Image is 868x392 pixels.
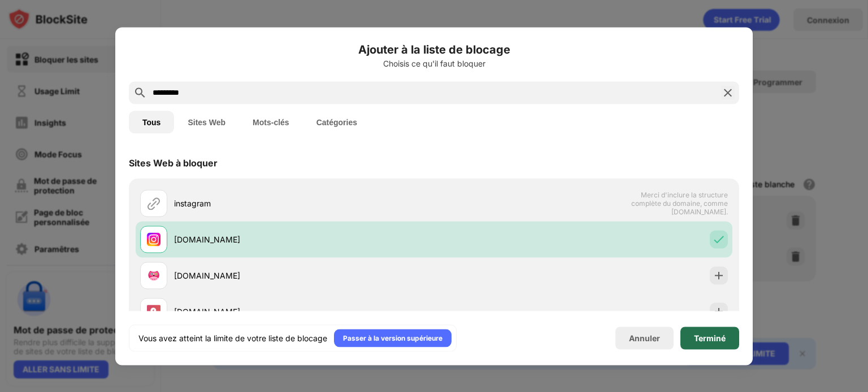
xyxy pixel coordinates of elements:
[129,157,218,168] div: Sites Web à bloquer
[239,111,303,133] button: Mots-clés
[694,333,726,342] div: Terminé
[174,234,434,245] div: [DOMAIN_NAME]
[343,332,442,343] div: Passer à la version supérieure
[174,197,434,209] div: instagram
[147,196,160,210] img: url.svg
[133,86,147,99] img: search.svg
[147,305,160,318] img: favicons
[611,191,728,216] span: Merci d'inclure la structure complète du domaine, comme [DOMAIN_NAME].
[129,59,739,68] div: Choisis ce qu'il faut bloquer
[138,332,327,343] div: Vous avez atteint la limite de votre liste de blocage
[174,111,239,133] button: Sites Web
[303,111,371,133] button: Catégories
[174,270,434,281] div: [DOMAIN_NAME]
[129,111,174,133] button: Tous
[147,232,160,246] img: favicons
[147,268,160,282] img: favicons
[721,86,735,99] img: search-close
[629,333,660,343] div: Annuler
[129,41,739,58] h6: Ajouter à la liste de blocage
[174,306,434,318] div: [DOMAIN_NAME]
